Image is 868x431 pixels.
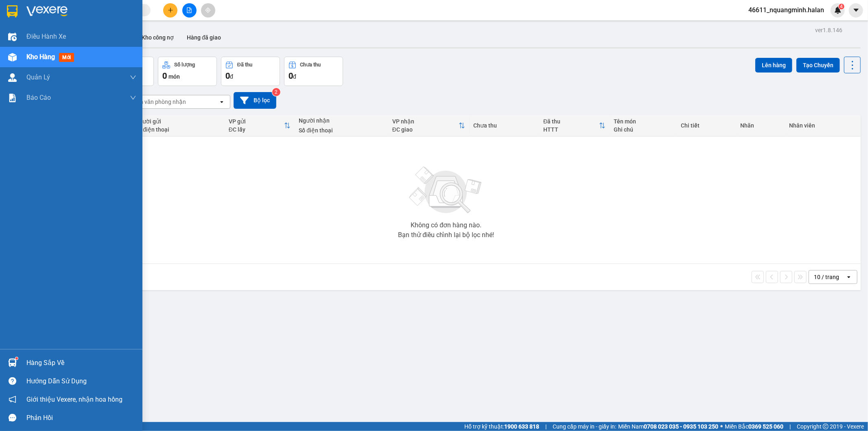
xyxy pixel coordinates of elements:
div: VP nhận [392,118,459,125]
span: Cung cấp máy in - giấy in: [553,422,616,431]
button: Đã thu0đ [221,57,280,86]
img: warehouse-icon [8,358,17,367]
img: solution-icon [8,94,17,102]
img: warehouse-icon [8,73,17,82]
button: plus [163,3,177,18]
span: | [545,422,547,431]
span: down [130,74,136,81]
div: Đã thu [543,118,599,125]
span: Điều hành xe [26,31,66,42]
strong: 0369 525 060 [748,423,783,430]
div: Đã thu [237,62,252,68]
button: Số lượng0món [158,57,217,86]
div: Số điện thoại [299,127,384,134]
div: Chưa thu [473,122,535,129]
span: down [130,95,136,101]
span: plus [168,7,173,13]
button: Lên hàng [755,58,792,73]
th: Toggle SortBy [388,115,469,136]
span: aim [205,7,211,13]
span: Quản Lý [26,72,50,82]
sup: 2 [272,88,280,96]
svg: open [846,274,852,280]
div: Không có đơn hàng nào. [411,222,481,229]
span: caret-down [853,7,860,14]
div: Nhân viên [789,122,857,129]
div: Tên món [614,118,673,125]
button: Kho công nợ [135,28,180,47]
span: Giới thiệu Vexere, nhận hoa hồng [26,394,122,405]
span: Báo cáo [26,92,51,103]
span: 4 [840,4,843,9]
div: 10 / trang [814,273,839,281]
span: Miền Bắc [725,422,783,431]
button: Bộ lọc [234,92,276,109]
span: message [9,414,16,422]
div: ĐC giao [392,126,459,133]
img: logo-vxr [7,5,17,18]
button: Chưa thu0đ [284,57,343,86]
th: Toggle SortBy [539,115,610,136]
span: copyright [823,424,829,429]
th: Toggle SortBy [225,115,295,136]
span: | [789,422,791,431]
div: Nhãn [741,122,781,129]
div: Chọn văn phòng nhận [130,98,186,106]
span: file-add [186,7,192,13]
sup: 1 [15,357,18,360]
div: Số điện thoại [135,126,220,133]
span: 46611_nquangminh.halan [742,5,831,15]
strong: 0708 023 035 - 0935 103 250 [644,423,718,430]
button: file-add [182,3,197,18]
div: HTTT [543,126,599,133]
div: Phản hồi [26,412,136,424]
button: caret-down [849,3,863,18]
div: Bạn thử điều chỉnh lại bộ lọc nhé! [398,232,494,238]
div: Ghi chú [614,126,673,133]
span: mới [59,53,74,62]
div: Người nhận [299,117,384,124]
span: notification [9,396,16,403]
span: question-circle [9,377,16,385]
button: Tạo Chuyến [796,58,840,73]
img: warehouse-icon [8,53,17,62]
span: ⚪️ [720,425,723,428]
img: icon-new-feature [834,7,842,14]
div: ver 1.8.146 [815,26,842,35]
div: Người gửi [135,118,220,125]
div: Hướng dẫn sử dụng [26,375,136,387]
span: 0 [225,71,230,81]
strong: 1900 633 818 [504,423,539,430]
span: Miền Nam [618,422,718,431]
span: 0 [289,71,293,81]
div: Hàng sắp về [26,357,136,369]
button: Hàng đã giao [180,28,227,47]
div: Chi tiết [681,122,732,129]
div: ĐC lấy [229,126,284,133]
div: Chưa thu [300,62,321,68]
span: Kho hàng [26,53,55,61]
button: aim [201,3,215,18]
img: svg+xml;base64,PHN2ZyBjbGFzcz0ibGlzdC1wbHVnX19zdmciIHhtbG5zPSJodHRwOi8vd3d3LnczLm9yZy8yMDAwL3N2Zy... [405,162,487,219]
span: 0 [162,71,167,81]
span: Hỗ trợ kỹ thuật: [464,422,539,431]
div: VP gửi [229,118,284,125]
svg: open [219,99,225,105]
span: món [168,73,180,80]
div: Số lượng [174,62,195,68]
img: warehouse-icon [8,33,17,41]
sup: 4 [839,4,844,9]
span: đ [293,73,296,80]
span: đ [230,73,233,80]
